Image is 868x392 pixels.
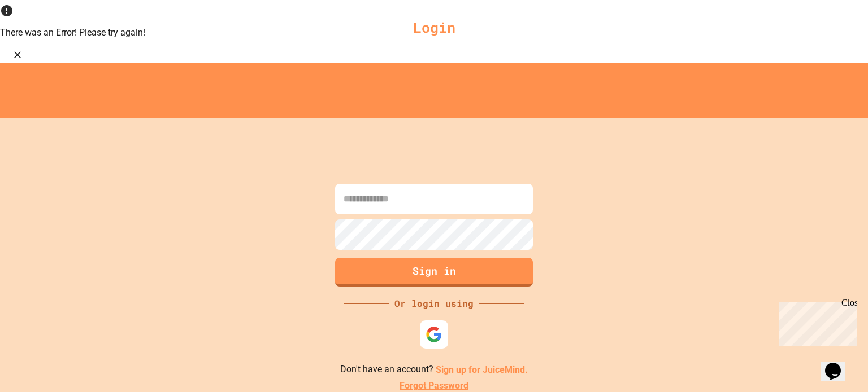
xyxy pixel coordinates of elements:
[389,297,479,310] div: Or login using
[774,298,857,346] iframe: chat widget
[335,258,533,287] button: Sign in
[5,5,78,72] div: Chat with us now!Close
[821,347,857,381] iframe: chat widget
[426,326,442,343] img: google-icon.svg
[9,46,26,63] button: Close
[340,363,528,377] p: Don't have an account?
[436,364,528,375] a: Sign up for JuiceMind.
[390,11,478,44] div: Login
